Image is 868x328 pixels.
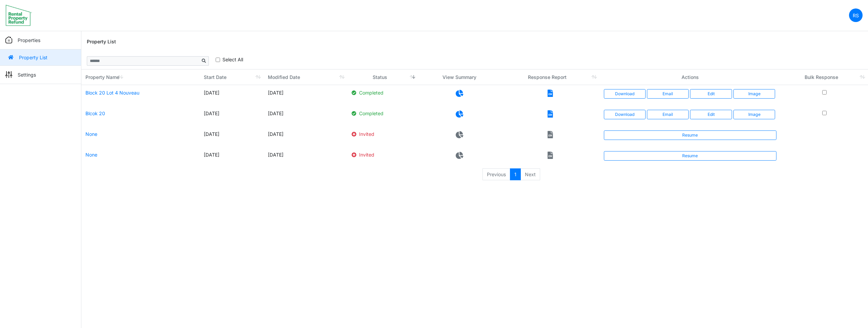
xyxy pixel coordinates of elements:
p: Invited [352,130,414,138]
p: Completed [352,89,414,96]
td: [DATE] [264,85,348,106]
input: Sizing example input [87,56,199,66]
th: View Summary [418,69,501,85]
p: RS [853,12,859,19]
th: Actions [600,69,781,85]
a: None [85,131,97,137]
th: Start Date: activate to sort column ascending [200,69,263,85]
td: [DATE] [200,85,263,106]
a: Block 20 Lot 4 Nouveau [85,90,139,96]
img: spp logo [5,4,32,26]
img: sidemenu_properties.png [5,37,12,43]
th: Status: activate to sort column ascending [348,69,418,85]
img: sidemenu_settings.png [5,71,12,78]
p: Settings [18,71,36,78]
td: [DATE] [200,126,263,147]
th: Response Report: activate to sort column ascending [501,69,600,85]
a: Resume [604,130,777,140]
label: Select All [222,56,243,63]
td: [DATE] [264,147,348,168]
td: [DATE] [200,147,263,168]
h6: Property List [87,39,116,45]
p: Properties [18,37,40,44]
button: Email [647,89,689,99]
p: Completed [352,110,414,117]
a: Download [604,89,646,99]
th: Bulk Response: activate to sort column ascending [781,69,868,85]
a: Resume [604,151,777,161]
button: Image [733,110,775,119]
td: [DATE] [264,126,348,147]
button: Image [733,89,775,99]
a: Blcok 20 [85,110,105,116]
button: Email [647,110,689,119]
a: 1 [510,168,521,181]
td: [DATE] [264,106,348,126]
th: Property Name: activate to sort column ascending [81,69,200,85]
a: RS [849,8,863,22]
p: Invited [352,151,414,158]
a: Download [604,110,646,119]
a: None [85,152,97,158]
a: Edit [690,110,732,119]
a: Edit [690,89,732,99]
td: [DATE] [200,106,263,126]
th: Modified Date: activate to sort column ascending [264,69,348,85]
